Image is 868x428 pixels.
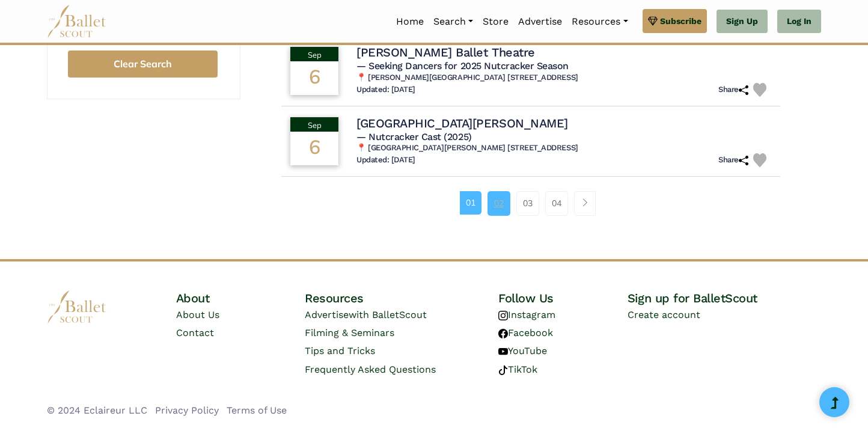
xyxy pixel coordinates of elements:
[176,290,305,306] h4: About
[660,14,701,28] span: Subscribe
[498,290,628,306] h4: Follow Us
[628,290,821,306] h4: Sign up for BalletScout
[648,14,658,28] img: gem.svg
[349,309,427,320] span: with BalletScout
[498,364,537,375] a: TikTok
[498,365,508,375] img: tiktok logo
[356,60,569,72] span: — Seeking Dancers for 2025 Nutcracker Season
[478,9,513,34] a: Store
[628,309,700,320] a: Create account
[513,9,567,34] a: Advertise
[545,191,568,215] a: 04
[290,132,338,165] div: 6
[47,403,147,418] li: © 2024 Eclaireur LLC
[305,290,498,306] h4: Resources
[717,10,768,34] a: Sign Up
[391,9,429,34] a: Home
[356,44,535,60] h4: [PERSON_NAME] Ballet Theatre
[567,9,632,34] a: Resources
[305,327,394,338] a: Filming & Seminars
[643,9,707,33] a: Subscribe
[498,329,508,338] img: facebook logo
[290,117,338,132] div: Sep
[356,85,415,95] h6: Updated: [DATE]
[305,364,436,375] a: Frequently Asked Questions
[516,191,539,215] a: 03
[176,309,219,320] a: About Us
[460,191,602,215] nav: Page navigation example
[227,405,287,416] a: Terms of Use
[176,327,214,338] a: Contact
[498,347,508,356] img: youtube logo
[498,345,547,356] a: YouTube
[356,143,771,153] h6: 📍 [GEOGRAPHIC_DATA][PERSON_NAME] [STREET_ADDRESS]
[487,191,510,215] a: 02
[356,155,415,165] h6: Updated: [DATE]
[305,309,427,320] a: Advertisewith BalletScout
[305,345,375,356] a: Tips and Tricks
[777,10,821,34] a: Log In
[429,9,478,34] a: Search
[718,85,748,95] h6: Share
[155,405,219,416] a: Privacy Policy
[290,61,338,95] div: 6
[356,131,471,142] span: — Nutcracker Cast (2025)
[498,327,553,338] a: Facebook
[356,115,568,131] h4: [GEOGRAPHIC_DATA][PERSON_NAME]
[498,309,555,320] a: Instagram
[290,47,338,61] div: Sep
[460,191,481,214] a: 01
[356,73,771,83] h6: 📍 [PERSON_NAME][GEOGRAPHIC_DATA] [STREET_ADDRESS]
[498,311,508,320] img: instagram logo
[68,50,218,78] button: Clear Search
[718,155,748,165] h6: Share
[47,290,107,323] img: logo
